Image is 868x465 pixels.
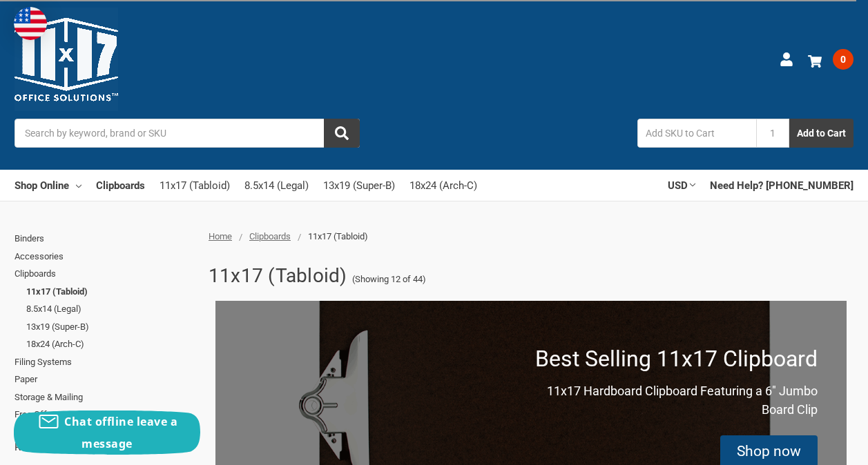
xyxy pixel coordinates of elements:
a: Clipboards [96,170,145,200]
a: Storage & Mailing [15,388,193,406]
a: Free Offers [15,406,193,424]
input: Add SKU to Cart [637,119,756,148]
a: Accessories [15,248,193,266]
a: 11x17 (Tabloid) [26,283,193,301]
img: duty and tax information for United States [14,7,47,40]
a: 18x24 (Arch-C) [409,170,477,201]
span: 0 [833,49,853,70]
span: (Showing 12 of 44) [352,273,426,286]
a: 11x17 (Tabloid) [160,170,230,201]
a: Clipboards [249,231,291,241]
a: 13x19 (Super-B) [323,170,395,201]
img: 11x17.com [15,8,118,111]
div: Shop now [737,441,801,463]
a: 8.5x14 (Legal) [244,170,309,201]
a: 0 [808,41,853,77]
a: 8.5x14 (Legal) [26,300,193,318]
a: Filing Systems [15,353,193,371]
button: Chat offline leave a message [14,410,200,455]
button: Add to Cart [789,119,853,148]
a: Clipboards [15,265,193,283]
span: 11x17 (Tabloid) [308,231,368,241]
input: Search by keyword, brand or SKU [15,119,360,148]
h1: 11x17 (Tabloid) [209,258,347,294]
a: Shop Online [15,170,81,200]
a: 18x24 (Arch-C) [26,335,193,353]
a: Binders [15,230,193,248]
a: Paper [15,370,193,388]
a: Home [209,231,232,241]
a: USD [668,170,695,200]
p: 11x17 Hardboard Clipboard Featuring a 6" Jumbo Board Clip [531,382,818,419]
span: Chat offline leave a message [64,414,177,451]
a: Need Help? [PHONE_NUMBER] [710,170,853,200]
a: 13x19 (Super-B) [26,318,193,336]
p: Best Selling 11x17 Clipboard [535,342,818,375]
